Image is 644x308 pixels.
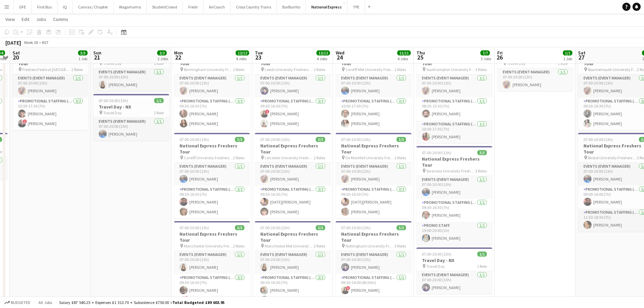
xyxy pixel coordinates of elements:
div: 07:00-20:00 (13h)3/3National Express Freshers Tour Swansea University Freshers Fair3 RolesEvents ... [416,146,492,245]
button: Canvas / Chapter [73,0,114,14]
app-card-role: Promotional Staffing (Brand Ambassadors)2/209:30-16:30 (7h)[PERSON_NAME][PERSON_NAME] [174,186,250,218]
span: 3/3 [316,225,325,230]
span: 2 Roles [395,67,406,72]
span: 3/3 [316,137,325,142]
button: TPE [348,0,365,14]
app-job-card: 07:00-20:00 (13h)3/3National Express Freshers Tour De Montfort University Freshers Fair2 RolesEve... [336,133,411,218]
span: ! [265,110,269,114]
span: 2 Roles [395,155,406,160]
span: Wed [336,50,344,56]
span: 12/12 [316,50,330,55]
app-card-role: Events (Event Manager)1/107:00-20:00 (13h)[PERSON_NAME] [336,251,411,274]
span: 2 Roles [71,67,83,72]
span: 2 Roles [233,243,244,248]
app-card-role: Promotional Staffing (Brand Ambassadors)2/209:30-16:30 (7h)[DATE][PERSON_NAME][PERSON_NAME] [336,186,411,218]
div: 07:00-20:00 (13h)3/3National Express Freshers Tour Leicester University Freshers Fair2 RolesEvent... [255,133,331,218]
app-card-role: Events (Event Manager)1/107:00-20:00 (13h)[PERSON_NAME] [416,271,492,294]
app-card-role: Events (Event Manager)1/107:00-20:00 (13h)[PERSON_NAME] [13,74,88,97]
span: Bournemouth University Freshers Fair [588,67,637,72]
span: Comms [53,16,68,22]
app-card-role: Events (Event Manager)1/107:00-20:00 (13h)[PERSON_NAME] [255,251,331,274]
app-job-card: 07:00-20:00 (13h)1/1Travel Day - NX Travel Day1 RoleEvents (Event Manager)1/107:00-20:00 (13h)[PE... [93,94,169,141]
h3: National Express Freshers Tour [416,156,492,168]
span: 11/11 [397,50,411,55]
span: Travel Day [103,110,122,115]
span: All jobs [37,300,53,305]
app-card-role: Events (Event Manager)1/107:00-20:00 (13h)[PERSON_NAME] [497,68,573,91]
a: Jobs [33,15,49,24]
app-card-role: Promotional Staffing (Brand Ambassadors)2/209:30-16:30 (7h)[DATE][PERSON_NAME][PERSON_NAME] [255,186,331,218]
span: 24 [335,53,344,61]
app-card-role: Promo Staff1/119:00-20:00 (1h)[PERSON_NAME] [416,222,492,245]
span: 07:00-20:00 (13h) [99,98,128,103]
span: 07:00-20:00 (13h) [260,137,290,142]
div: 07:00-20:00 (13h)3/3National Express Freshers Tour Cardiff Met University Freshers Fair2 RolesEve... [336,45,411,130]
app-card-role: Promotional Staffing (Brand Ambassadors)2/210:30-17:30 (7h)[PERSON_NAME]![PERSON_NAME] [13,97,88,130]
div: 2 Jobs [158,56,168,61]
app-card-role: Events (Event Manager)1/107:00-20:00 (13h)[PERSON_NAME] [255,163,331,186]
div: 07:00-20:00 (13h)1/1Travel Day - NX Travel Day1 RoleEvents (Event Manager)1/107:00-20:00 (13h)[PE... [416,247,492,294]
span: 1 Role [154,110,164,115]
span: 21 [92,53,101,61]
h3: National Express Freshers Tour [336,143,411,155]
span: 2 Roles [233,67,244,72]
app-card-role: Promotional Staffing (Brand Ambassadors)2/209:30-16:30 (7h)![PERSON_NAME][PERSON_NAME] [255,97,331,130]
span: Birmingham University Freshers Fair [184,67,233,72]
span: 3/3 [78,50,88,55]
div: 07:00-20:00 (13h)3/3National Express Freshers Tour Freshers Festival [GEOGRAPHIC_DATA]2 RolesEven... [13,45,88,130]
span: 2 Roles [233,155,244,160]
app-card-role: Events (Event Manager)1/107:00-20:00 (13h)[PERSON_NAME] [336,74,411,97]
h3: Travel Day - NX [93,104,169,110]
app-card-role: Promotional Staffing (Brand Ambassadors)1/109:30-16:30 (7h)[PERSON_NAME] [416,199,492,222]
div: 4 Jobs [317,56,330,61]
span: Southampton University Freshers Fair [426,67,475,72]
button: First Bus [32,0,57,14]
button: Fresh [183,0,204,14]
div: 07:00-20:00 (13h)3/3National Express Freshers Tour Birmingham University Freshers Fair2 RolesEven... [174,45,250,130]
span: 1 Role [477,264,487,269]
h3: National Express Freshers Tour [336,231,411,243]
button: Budgeted [3,299,31,306]
span: 3/3 [235,137,244,142]
span: Sun [93,50,101,56]
span: 3/3 [397,225,406,230]
h3: National Express Freshers Tour [174,143,250,155]
span: Week 38 [22,40,39,45]
span: De Montfort University Freshers Fair [345,155,395,160]
span: 25 [415,53,425,61]
div: [DATE] [5,39,21,46]
span: 2 Roles [314,155,325,160]
app-card-role: Events (Event Manager)1/107:00-20:00 (13h)[PERSON_NAME] [416,176,492,199]
div: 1 Job [563,56,572,61]
span: 07:00-20:00 (13h) [260,225,290,230]
span: 1/1 [154,98,164,103]
span: 3/3 [235,225,244,230]
a: Comms [50,15,71,24]
button: AirCoach [204,0,231,14]
span: View [5,16,15,22]
app-job-card: 07:00-20:00 (13h)3/3National Express Freshers Tour Cardiff University Freshers Fair2 RolesEvents ... [174,133,250,218]
span: 2/2 [157,50,167,55]
app-job-card: 07:00-20:00 (13h)3/3National Express Freshers Tour Leeds University Freshers Fair2 RolesEvents (E... [255,45,331,130]
span: 3 Roles [475,168,487,173]
span: Total Budgeted £89 603.95 [172,300,224,305]
span: Freshers Festival [GEOGRAPHIC_DATA] [22,67,71,72]
span: 07:00-20:00 (13h) [341,225,371,230]
span: Leeds University Freshers Fair [265,67,314,72]
div: 07:00-20:00 (13h)3/3National Express Freshers Tour Manchester University Freshers Fair2 RolesEven... [174,221,250,307]
span: Nottingham University Freshers Fair [345,243,395,248]
app-card-role: Events (Event Manager)1/107:00-20:00 (13h)[PERSON_NAME] [174,163,250,186]
div: 07:00-20:00 (13h)3/3National Express Freshers Tour Manchester Met University Freshers Fair2 Roles... [255,221,331,307]
button: DFE [14,0,32,14]
span: 07:00-20:00 (13h) [422,150,451,155]
span: Fri [497,50,503,56]
span: Budgeted [11,300,30,305]
span: 12/12 [236,50,249,55]
a: View [3,15,18,24]
div: Salary £87 540.25 + Expenses £1 313.70 + Subsistence £750.00 = [59,300,224,305]
app-job-card: 07:00-20:00 (13h)3/3National Express Freshers Tour Southampton University Freshers Fair3 RolesEve... [416,45,492,143]
app-card-role: Events (Event Manager)1/107:00-20:00 (13h)[PERSON_NAME] [174,251,250,274]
